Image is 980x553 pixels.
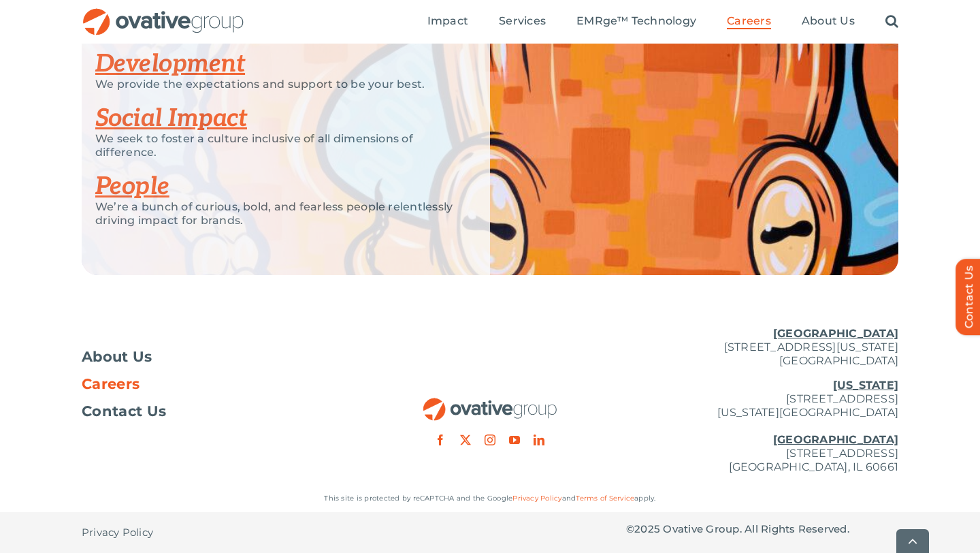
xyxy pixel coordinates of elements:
span: Services [499,14,546,28]
u: [US_STATE] [833,379,898,392]
span: Careers [727,14,771,28]
u: [GEOGRAPHIC_DATA] [773,327,898,340]
a: EMRge™ Technology [576,14,696,29]
p: This site is protected by reCAPTCHA and the Google and apply. [82,492,898,505]
p: © Ovative Group. All Rights Reserved. [626,522,898,536]
a: Search [885,14,898,29]
a: About Us [802,14,855,29]
span: Privacy Policy [82,526,153,539]
a: linkedin [534,434,544,445]
span: 2025 [634,522,660,535]
a: Privacy Policy [82,512,153,553]
p: [STREET_ADDRESS] [US_STATE][GEOGRAPHIC_DATA] [STREET_ADDRESS] [GEOGRAPHIC_DATA], IL 60661 [626,379,898,474]
u: [GEOGRAPHIC_DATA] [773,433,898,446]
span: About Us [82,350,152,364]
a: People [95,172,169,202]
a: Impact [427,14,468,29]
a: twitter [460,434,471,445]
span: Careers [82,377,140,391]
a: Social Impact [95,104,247,133]
a: Careers [727,14,771,29]
nav: Footer Menu [82,350,354,418]
span: About Us [802,14,855,28]
p: We seek to foster a culture inclusive of all dimensions of difference. [95,132,456,159]
a: youtube [509,434,520,445]
span: Impact [427,14,468,28]
a: instagram [485,434,495,445]
span: EMRge™ Technology [576,14,696,28]
span: Contact Us [82,405,166,418]
a: About Us [82,350,354,364]
p: We’re a bunch of curious, bold, and fearless people relentlessly driving impact for brands. [95,200,456,227]
p: [STREET_ADDRESS][US_STATE] [GEOGRAPHIC_DATA] [626,327,898,368]
a: Terms of Service [576,494,634,503]
a: Contact Us [82,405,354,418]
p: We provide the expectations and support to be your best. [95,78,456,91]
a: Services [499,14,546,29]
a: Careers [82,377,354,391]
a: facebook [435,434,446,445]
a: Privacy Policy [512,494,561,503]
a: OG_Full_horizontal_RGB [82,7,245,20]
nav: Footer - Privacy Policy [82,512,354,553]
a: OG_Full_horizontal_RGB [422,396,558,409]
a: Development [95,49,245,79]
